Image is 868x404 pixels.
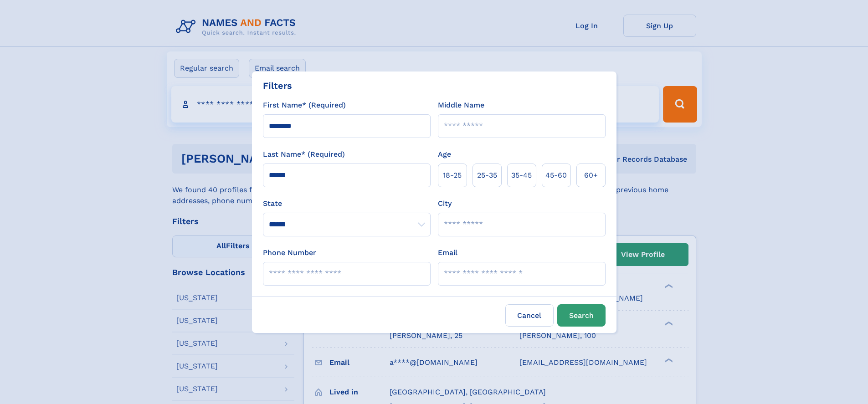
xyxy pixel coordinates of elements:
span: 45‑60 [545,170,567,181]
span: 60+ [584,170,598,181]
label: Middle Name [438,100,484,111]
label: Last Name* (Required) [263,149,345,160]
label: First Name* (Required) [263,100,346,111]
label: Phone Number [263,247,316,258]
label: Age [438,149,451,160]
label: State [263,198,431,209]
span: 25‑35 [477,170,497,181]
label: Email [438,247,457,258]
button: Search [557,304,606,327]
div: Filters [263,79,292,92]
label: Cancel [505,304,554,327]
span: 18‑25 [443,170,462,181]
label: City [438,198,452,209]
span: 35‑45 [511,170,532,181]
